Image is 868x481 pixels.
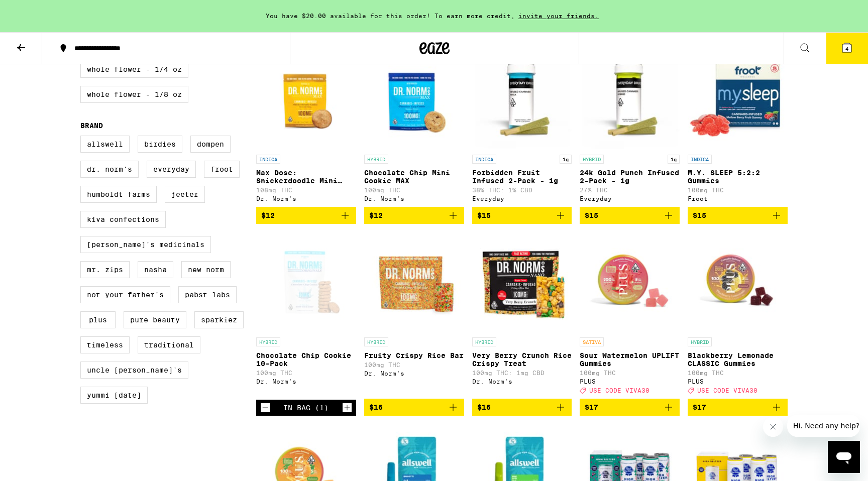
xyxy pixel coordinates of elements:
label: Kiva Confections [80,211,166,228]
label: Allswell [80,136,130,153]
img: Dr. Norm's - Max Dose: Snickerdoodle Mini Cookie - Indica [256,49,356,150]
p: INDICA [256,155,280,164]
p: 24k Gold Punch Infused 2-Pack - 1g [580,169,680,185]
button: Decrement [260,403,270,413]
button: 4 [826,33,868,64]
p: 100mg THC [580,370,680,376]
button: Add to bag [364,399,464,416]
div: Dr. Norm's [364,195,464,202]
a: Open page for Sour Watermelon UPLIFT Gummies from PLUS [580,232,680,399]
span: $17 [693,403,706,411]
span: invite your friends. [515,13,602,19]
label: Pabst Labs [178,286,237,303]
p: HYBRID [472,337,496,346]
p: 27% THC [580,187,680,193]
a: Open page for Forbidden Fruit Infused 2-Pack - 1g from Everyday [472,49,572,207]
div: Dr. Norm's [256,195,356,202]
label: Humboldt Farms [80,186,157,203]
p: 108mg THC [256,187,356,193]
p: 100mg THC [364,187,464,193]
p: 100mg THC: 1mg CBD [472,370,572,376]
div: Froot [688,195,788,202]
img: Froot - M.Y. SLEEP 5:2:2 Gummies [688,49,788,150]
img: Dr. Norm's - Very Berry Crunch Rice Crispy Treat [472,232,572,332]
div: Dr. Norm's [472,378,572,385]
label: Jeeter [165,186,205,203]
label: Not Your Father's [80,286,170,303]
a: Open page for Max Dose: Snickerdoodle Mini Cookie - Indica from Dr. Norm's [256,49,356,207]
p: INDICA [472,155,496,164]
img: Dr. Norm's - Fruity Crispy Rice Bar [364,232,464,332]
button: Add to bag [256,207,356,224]
img: PLUS - Sour Watermelon UPLIFT Gummies [580,232,680,332]
p: 100mg THC [364,362,464,368]
span: USE CODE VIVA30 [697,387,757,394]
iframe: Close message [763,417,783,437]
button: Add to bag [688,207,788,224]
p: HYBRID [364,155,388,164]
label: Traditional [138,336,200,353]
p: Forbidden Fruit Infused 2-Pack - 1g [472,169,572,185]
span: $16 [477,403,491,411]
p: 1g [668,155,680,164]
p: HYBRID [256,337,280,346]
p: HYBRID [364,337,388,346]
label: Uncle [PERSON_NAME]'s [80,362,188,379]
label: Everyday [147,161,196,178]
img: Dr. Norm's - Chocolate Chip Mini Cookie MAX [364,49,464,150]
p: Sour Watermelon UPLIFT Gummies [580,351,680,368]
span: $17 [585,403,598,411]
p: M.Y. SLEEP 5:2:2 Gummies [688,169,788,185]
label: Timeless [80,336,130,353]
p: Very Berry Crunch Rice Crispy Treat [472,351,572,368]
iframe: Button to launch messaging window [828,441,860,473]
span: $15 [477,211,491,219]
a: Open page for Chocolate Chip Cookie 10-Pack from Dr. Norm's [256,232,356,400]
label: Whole Flower - 1/4 oz [80,61,188,78]
label: PLUS [80,311,116,328]
p: Blackberry Lemonade CLASSIC Gummies [688,351,788,368]
div: Everyday [472,195,572,202]
label: [PERSON_NAME]'s Medicinals [80,236,211,253]
p: Chocolate Chip Mini Cookie MAX [364,169,464,185]
a: Open page for Fruity Crispy Rice Bar from Dr. Norm's [364,232,464,399]
label: Froot [204,161,240,178]
label: Whole Flower - 1/8 oz [80,86,188,103]
label: Birdies [138,136,182,153]
button: Add to bag [472,399,572,416]
div: PLUS [580,378,680,385]
button: Add to bag [580,399,680,416]
p: 100mg THC [256,370,356,376]
label: NASHA [138,261,173,278]
p: Max Dose: Snickerdoodle Mini Cookie - Indica [256,169,356,185]
img: Everyday - 24k Gold Punch Infused 2-Pack - 1g [580,49,680,150]
span: USE CODE VIVA30 [589,387,649,394]
a: Open page for Very Berry Crunch Rice Crispy Treat from Dr. Norm's [472,232,572,399]
p: 100mg THC [688,187,788,193]
span: $12 [369,211,383,219]
button: Add to bag [364,207,464,224]
div: Dr. Norm's [256,378,356,385]
div: In Bag (1) [283,404,329,412]
button: Increment [342,403,352,413]
label: Yummi [DATE] [80,387,148,404]
p: HYBRID [580,155,604,164]
img: Everyday - Forbidden Fruit Infused 2-Pack - 1g [472,49,572,150]
p: 38% THC: 1% CBD [472,187,572,193]
p: 1g [560,155,572,164]
div: Dr. Norm's [364,370,464,377]
span: $16 [369,403,383,411]
span: 4 [845,46,848,52]
span: You have $20.00 available for this order! To earn more credit, [266,13,515,19]
label: Pure Beauty [124,311,186,328]
div: Everyday [580,195,680,202]
label: Dompen [190,136,231,153]
a: Open page for Blackberry Lemonade CLASSIC Gummies from PLUS [688,232,788,399]
p: Fruity Crispy Rice Bar [364,351,464,359]
a: Open page for 24k Gold Punch Infused 2-Pack - 1g from Everyday [580,49,680,207]
label: Mr. Zips [80,261,130,278]
a: Open page for Chocolate Chip Mini Cookie MAX from Dr. Norm's [364,49,464,207]
p: 100mg THC [688,370,788,376]
div: PLUS [688,378,788,385]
